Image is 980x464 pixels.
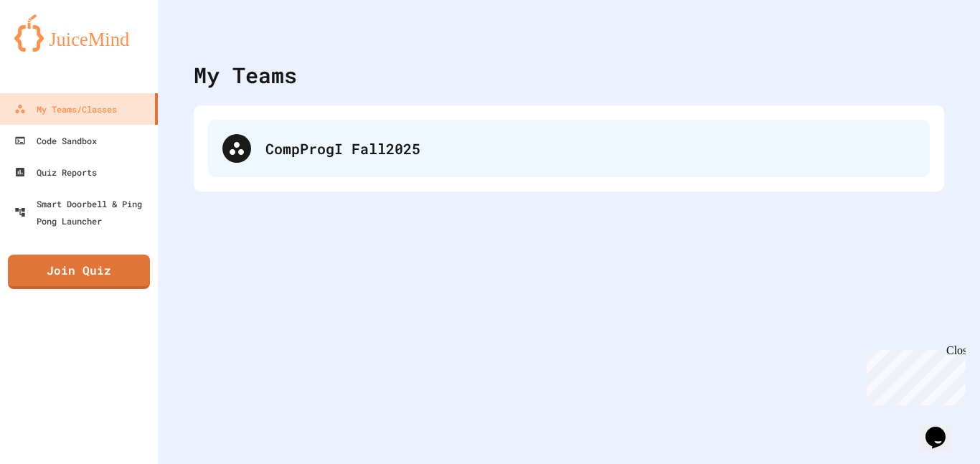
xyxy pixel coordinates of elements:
a: Join Quiz [8,255,150,289]
img: logo-orange.svg [14,14,143,52]
div: My Teams [194,59,297,91]
div: CompProgI Fall2025 [208,120,930,177]
iframe: chat widget [920,407,966,450]
iframe: chat widget [861,344,966,405]
div: My Teams/Classes [14,100,117,118]
div: Quiz Reports [14,164,97,181]
div: Smart Doorbell & Ping Pong Launcher [14,195,152,229]
div: CompProgI Fall2025 [265,138,915,159]
div: Chat with us now!Close [6,6,99,91]
div: Code Sandbox [14,132,97,149]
